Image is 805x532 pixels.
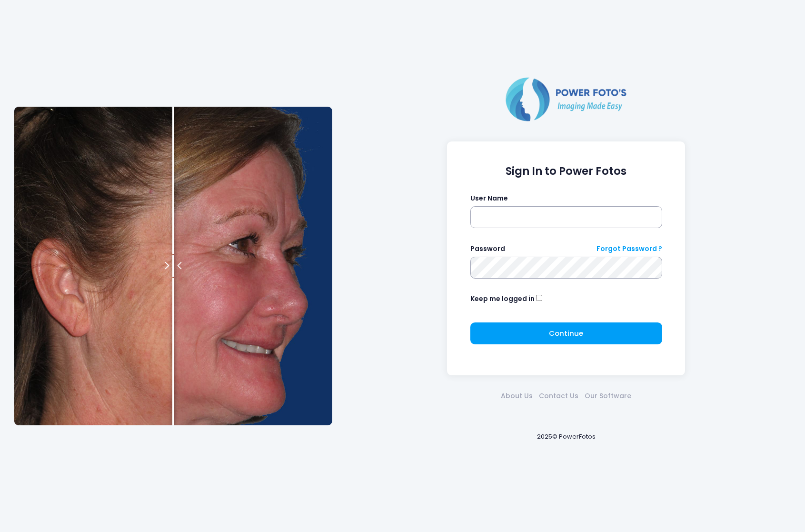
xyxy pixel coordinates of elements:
[470,165,662,178] h1: Sign In to Power Fotos
[582,391,635,401] a: Our Software
[470,244,505,254] label: Password
[470,294,535,304] label: Keep me logged in
[342,416,791,457] div: 2025© PowerFotos
[536,391,582,401] a: Contact Us
[470,322,662,344] button: Continue
[470,193,508,203] label: User Name
[498,391,536,401] a: About Us
[596,244,662,254] a: Forgot Password ?
[502,75,630,123] img: Logo
[549,328,583,338] span: Continue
